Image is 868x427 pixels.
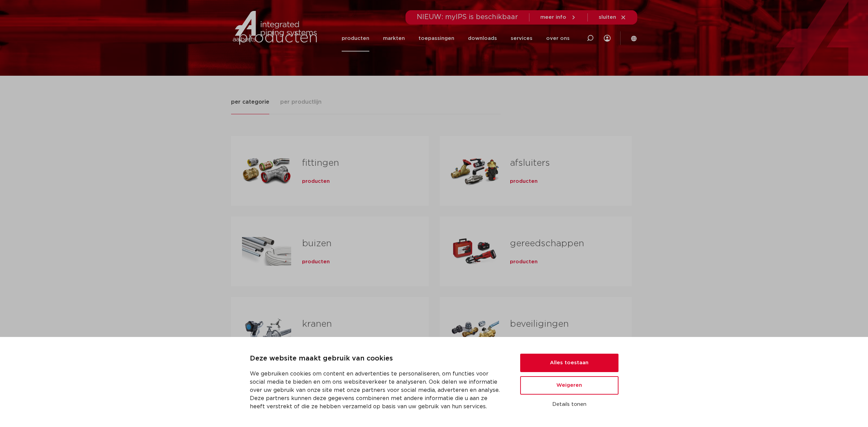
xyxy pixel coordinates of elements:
button: Weigeren [520,376,618,395]
a: producten [510,178,538,185]
div: Tabs. Open items met enter of spatie, sluit af met escape en navigeer met de pijltoetsen. [231,98,637,378]
span: NIEUW: myIPS is beschikbaar [417,14,518,20]
span: per productlijn [280,98,322,106]
p: Deze website maakt gebruik van cookies [250,353,504,364]
button: Details tonen [520,399,618,410]
span: sluiten [599,15,616,20]
a: markten [383,25,405,51]
a: toepassingen [418,25,454,51]
p: We gebruiken cookies om content en advertenties te personaliseren, om functies voor social media ... [250,370,504,411]
a: producten [302,178,330,185]
a: downloads [468,25,497,51]
span: meer info [540,15,566,20]
a: buizen [302,239,331,248]
a: producten [342,25,369,51]
a: services [511,25,532,51]
a: over ons [546,25,570,51]
a: producten [510,259,538,265]
a: afsluiters [510,159,550,167]
a: producten [302,259,330,265]
span: per categorie [231,98,269,106]
button: Alles toestaan [520,354,618,372]
a: fittingen [302,159,339,167]
a: sluiten [599,14,626,20]
nav: Menu [342,25,570,51]
a: meer info [540,14,577,20]
a: gereedschappen [510,239,584,248]
a: kranen [302,320,332,328]
a: beveiligingen [510,320,569,328]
